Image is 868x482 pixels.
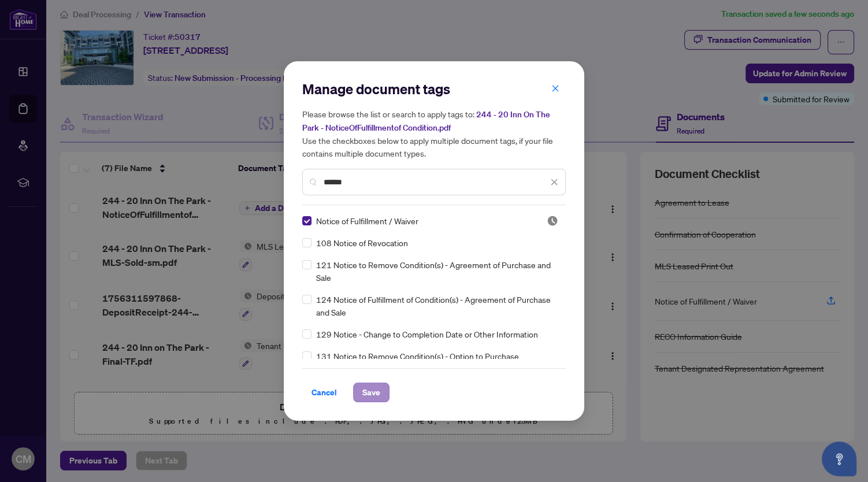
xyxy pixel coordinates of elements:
span: 124 Notice of Fulfillment of Condition(s) - Agreement of Purchase and Sale [316,293,559,318]
button: Open asap [822,442,856,476]
span: close [551,84,559,92]
span: 129 Notice - Change to Completion Date or Other Information [316,328,538,340]
span: 121 Notice to Remove Condition(s) - Agreement of Purchase and Sale [316,258,559,284]
img: status [547,215,558,227]
span: 131 Notice to Remove Condition(s) - Option to Purchase Agreement [316,350,559,375]
span: Notice of Fulfillment / Waiver [316,214,418,227]
span: 108 Notice of Revocation [316,236,408,249]
h2: Manage document tags [302,80,566,98]
button: Cancel [302,383,346,402]
span: Pending Review [547,215,558,227]
h5: Please browse the list or search to apply tags to: Use the checkboxes below to apply multiple doc... [302,107,566,160]
span: Cancel [311,383,337,402]
span: Save [362,383,380,402]
span: close [550,178,558,186]
button: Save [353,383,390,402]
